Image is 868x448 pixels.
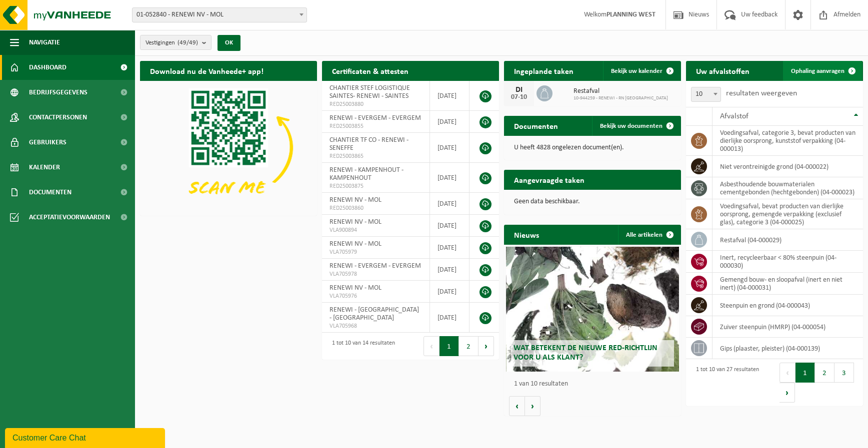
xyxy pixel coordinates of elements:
span: Kalender [29,155,60,180]
button: Volgende [525,396,540,416]
button: OK [217,35,240,51]
td: voedingsafval, categorie 3, bevat producten van dierlijke oorsprong, kunststof verpakking (04-000... [712,126,863,156]
count: (49/49) [177,39,198,46]
td: [DATE] [430,193,469,215]
h2: Aangevraagde taken [504,170,594,189]
span: 10-944259 - RENEWI - RN [GEOGRAPHIC_DATA] [573,95,668,101]
span: RENEWI - KAMPENHOUT - KAMPENHOUT [329,166,403,182]
button: 2 [815,363,834,383]
button: 1 [439,336,459,356]
span: Gebruikers [29,130,66,155]
h2: Download nu de Vanheede+ app! [140,61,273,80]
td: [DATE] [430,259,469,281]
h2: Uw afvalstoffen [686,61,759,80]
strong: PLANNING WEST [606,11,655,18]
td: [DATE] [430,81,469,111]
h2: Certificaten & attesten [322,61,418,80]
span: CHANTIER STEF LOGISTIQUE SAINTES- RENEWI - SAINTES [329,84,410,100]
span: VLA705976 [329,292,422,300]
td: [DATE] [430,133,469,163]
span: RENEWI NV - MOL [329,218,381,226]
td: [DATE] [430,303,469,333]
td: voedingsafval, bevat producten van dierlijke oorsprong, gemengde verpakking (exclusief glas), cat... [712,199,863,229]
a: Bekijk uw kalender [603,61,680,81]
td: steenpuin en grond (04-000043) [712,295,863,316]
span: VLA900894 [329,226,422,234]
td: asbesthoudende bouwmaterialen cementgebonden (hechtgebonden) (04-000023) [712,177,863,199]
span: Afvalstof [720,112,748,120]
td: inert, recycleerbaar < 80% steenpuin (04-000030) [712,251,863,273]
label: resultaten weergeven [726,89,797,97]
button: 1 [795,363,815,383]
td: restafval (04-000029) [712,229,863,251]
td: [DATE] [430,281,469,303]
td: [DATE] [430,215,469,237]
span: Documenten [29,180,71,205]
img: Download de VHEPlus App [140,81,317,214]
a: Wat betekent de nieuwe RED-richtlijn voor u als klant? [506,247,679,372]
span: VLA705968 [329,322,422,330]
span: RED25003860 [329,204,422,212]
button: Next [478,336,494,356]
iframe: chat widget [5,426,167,448]
h2: Nieuws [504,225,549,244]
span: CHANTIER TF CO - RENEWI - SENEFFE [329,136,408,152]
span: RED25003855 [329,122,422,130]
a: Bekijk uw documenten [592,116,680,136]
h2: Ingeplande taken [504,61,583,80]
span: Ophaling aanvragen [791,68,844,74]
td: gemengd bouw- en sloopafval (inert en niet inert) (04-000031) [712,273,863,295]
span: Restafval [573,87,668,95]
td: gips (plaaster, pleister) (04-000139) [712,338,863,359]
span: Bekijk uw kalender [611,68,662,74]
button: Vestigingen(49/49) [140,35,211,50]
button: 2 [459,336,478,356]
span: RENEWI - EVERGEM - EVERGEM [329,114,421,122]
span: RENEWI - [GEOGRAPHIC_DATA] - [GEOGRAPHIC_DATA] [329,306,419,322]
span: RED25003880 [329,100,422,108]
h2: Documenten [504,116,568,135]
td: [DATE] [430,111,469,133]
span: RED25003865 [329,152,422,160]
button: Next [779,383,795,403]
span: 10 [691,87,720,101]
div: DI [509,86,529,94]
span: Bedrijfsgegevens [29,80,87,105]
span: Dashboard [29,55,66,80]
p: 1 van 10 resultaten [514,381,676,388]
td: [DATE] [430,237,469,259]
span: Contactpersonen [29,105,87,130]
span: Wat betekent de nieuwe RED-richtlijn voor u als klant? [513,344,657,362]
span: RENEWI - EVERGEM - EVERGEM [329,262,421,270]
span: Acceptatievoorwaarden [29,205,110,230]
span: Navigatie [29,30,60,55]
span: RENEWI NV - MOL [329,284,381,292]
span: RENEWI NV - MOL [329,196,381,204]
div: 1 tot 10 van 14 resultaten [327,335,395,357]
button: Previous [779,363,795,383]
span: 10 [691,87,721,102]
p: Geen data beschikbaar. [514,198,671,205]
span: 01-052840 - RENEWI NV - MOL [132,7,307,22]
button: Previous [423,336,439,356]
td: niet verontreinigde grond (04-000022) [712,156,863,177]
div: 1 tot 10 van 27 resultaten [691,362,759,404]
a: Alle artikelen [618,225,680,245]
div: 07-10 [509,94,529,101]
span: VLA705979 [329,248,422,256]
button: 3 [834,363,854,383]
td: zuiver steenpuin (HMRP) (04-000054) [712,316,863,338]
span: Vestigingen [145,35,198,50]
a: Ophaling aanvragen [783,61,862,81]
button: Vorige [509,396,525,416]
span: 01-052840 - RENEWI NV - MOL [132,8,306,22]
span: RED25003875 [329,182,422,190]
span: VLA705978 [329,270,422,278]
span: Bekijk uw documenten [600,123,662,129]
span: RENEWI NV - MOL [329,240,381,248]
td: [DATE] [430,163,469,193]
p: U heeft 4828 ongelezen document(en). [514,144,671,151]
